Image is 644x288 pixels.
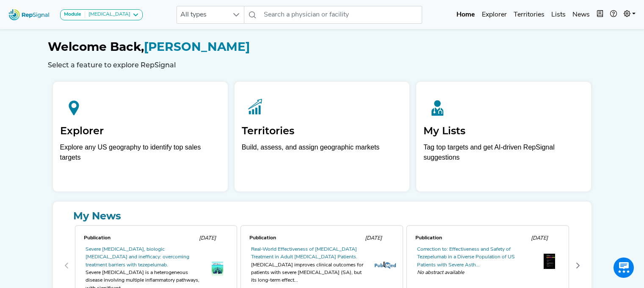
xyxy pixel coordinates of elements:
div: [MEDICAL_DATA] improves clinical outcomes for patients with severe [MEDICAL_DATA] (SA), but its l... [251,261,367,285]
span: [DATE] [365,235,382,241]
a: Territories [510,6,548,23]
a: Lists [548,6,569,23]
a: Home [453,6,478,23]
a: My News [60,208,585,224]
h2: Territories [242,125,402,137]
img: th [544,254,555,269]
span: No abstract available [417,269,533,277]
a: Correction to: Effectiveness and Safety of Tezepelumab in a Diverse Population of US Patients wit... [417,247,515,268]
a: TerritoriesBuild, assess, and assign geographic markets [235,82,409,191]
img: pubmed_logo.fab3c44c.png [375,261,396,269]
strong: Module [64,12,81,17]
span: Publication [415,235,442,241]
input: Search a physician or facility [260,6,422,24]
span: [DATE] [531,235,548,241]
img: th [212,262,223,276]
p: Build, assess, and assign geographic markets [242,142,402,167]
a: My ListsTag top targets and get AI-driven RepSignal suggestions [416,82,591,191]
button: Module[MEDICAL_DATA] [60,9,143,20]
span: All types [177,6,228,23]
a: Severe [MEDICAL_DATA], biologic [MEDICAL_DATA] and inefficacy: overcoming treatment barriers with... [86,247,189,268]
h2: Explorer [60,125,221,137]
span: Publication [84,235,111,241]
a: Explorer [478,6,510,23]
h6: Select a feature to explore RepSignal [48,61,597,69]
h2: My Lists [423,125,584,137]
a: ExplorerExplore any US geography to identify top sales targets [53,82,228,191]
a: Real-World Effectiveness of [MEDICAL_DATA] Treatment in Adult [MEDICAL_DATA] Patients. [251,247,357,260]
button: Intel Book [593,6,607,23]
span: [DATE] [199,235,216,241]
button: Next Page [571,259,585,272]
h1: [PERSON_NAME] [48,40,597,54]
span: Publication [249,235,276,241]
a: News [569,6,593,23]
p: Tag top targets and get AI-driven RepSignal suggestions [423,142,584,167]
div: [MEDICAL_DATA] [85,11,130,18]
span: Welcome Back, [48,39,144,54]
div: Explore any US geography to identify top sales targets [60,142,221,163]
